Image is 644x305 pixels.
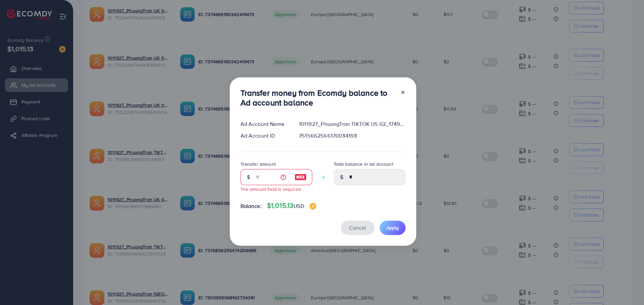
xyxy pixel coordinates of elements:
div: Ad Account ID [235,132,294,140]
button: Cancel [341,221,374,235]
img: image [294,173,307,181]
div: 1011927_PhuongTran TIKTOK US 02_1749876563912 [293,120,411,128]
div: 7515662566170034193 [293,132,411,140]
button: Apply [380,221,406,235]
span: USD [293,202,304,210]
span: Balance: [240,202,262,210]
label: Transfer amount [240,161,276,167]
span: Cancel [349,224,366,231]
img: image [310,203,316,210]
iframe: Chat [615,275,639,300]
h3: Transfer money from Ecomdy balance to Ad account balance [240,88,395,107]
span: Apply [386,224,399,231]
h4: $1,015.13 [267,202,316,210]
label: Total balance in ad account [334,161,393,167]
small: The amount field is required [240,186,301,192]
div: Ad Account Name [235,120,294,128]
